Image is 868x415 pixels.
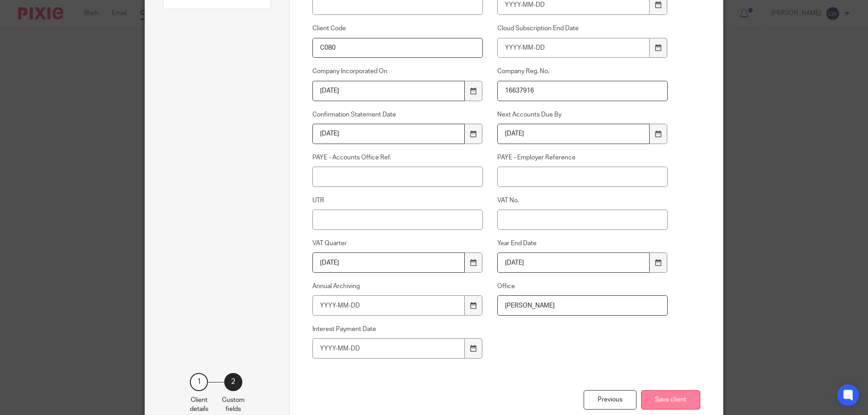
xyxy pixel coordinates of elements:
label: Interest Payment Date [312,325,483,334]
label: Next Accounts Due By [497,110,668,119]
label: VAT No. [497,196,668,205]
label: Confirmation Statement Date [312,110,483,119]
label: Company Reg. No. [497,67,668,76]
div: Previous [584,390,637,410]
label: Year End Date [497,239,668,248]
label: Client Code [312,24,483,33]
p: Client details [190,396,208,414]
input: YYYY-MM-DD [312,81,465,101]
input: YYYY-MM-DD [497,38,650,58]
label: Cloud Subscription End Date [497,24,668,33]
label: VAT Quarter [312,239,483,248]
label: PAYE - Accounts Office Ref. [312,153,483,162]
label: Annual Archiving [312,282,483,291]
input: YYYY-MM-DD [312,295,465,316]
button: Save client [641,390,700,410]
label: UTR [312,196,483,205]
div: 1 [190,373,208,391]
input: YYYY-MM-DD [312,338,465,359]
input: YYYY-MM-DD [497,124,650,144]
label: Office [497,282,668,291]
input: YYYY-MM-DD [312,252,465,273]
p: Custom fields [222,396,245,414]
input: YYYY-MM-DD [497,252,650,273]
label: PAYE - Employer Reference [497,153,668,162]
input: YYYY-MM-DD [312,124,465,144]
div: 2 [224,373,242,391]
label: Company Incorporated On [312,67,483,76]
